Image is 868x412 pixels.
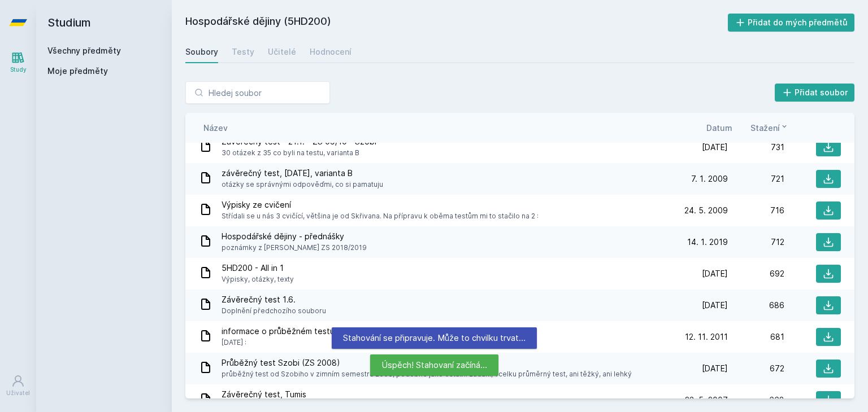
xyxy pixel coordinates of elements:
span: 12. 11. 2011 [685,331,728,343]
span: Průběžný test Szobi (ZS 2008) [222,357,632,369]
span: 23. 5. 2007 [685,395,728,406]
div: Uživatel [6,389,30,397]
button: Datum [706,122,732,134]
a: Testy [232,41,254,63]
a: Uživatel [2,369,34,403]
div: 692 [728,268,784,279]
span: otázky se správnými odpověďmi, co si pamatuju [222,179,383,190]
span: 30 otázek z 35 co byli na testu, varianta B [222,147,376,159]
a: Hodnocení [310,41,351,63]
span: Stažení [750,122,780,134]
span: 24. 5. 2009 [684,205,728,216]
button: Přidat soubor [775,84,855,102]
span: informace o průběžném testu [222,326,335,337]
span: Střídali se u nás 3 cvičící, většina je od Skřivana. Na přípravu k oběma testům mi to stačilo na 2 : [222,211,539,222]
span: [DATE] [702,268,728,279]
div: Soubory [185,46,218,58]
a: Study [2,45,34,80]
span: poznámky z [PERSON_NAME] ZS 2018/2019 [222,242,367,253]
div: 712 [728,236,784,248]
span: Moje předměty [47,65,108,77]
div: Učitelé [268,46,296,58]
input: Hledej soubor [185,81,330,104]
div: Stahování se připravuje. Může to chvilku trvat… [332,327,537,349]
a: Všechny předměty [47,46,121,55]
div: 716 [728,205,784,216]
span: Doplnění předchozího souboru [222,305,326,317]
div: 686 [728,300,784,311]
span: Závěrečný test 1.6. [222,294,326,305]
span: závěrečný test, [DATE], varianta B [222,168,383,179]
span: [DATE] [702,142,728,153]
span: [DATE] [702,363,728,374]
button: Přidat do mých předmětů [728,14,855,32]
a: Soubory [185,41,218,63]
div: Hodnocení [310,46,351,58]
div: 721 [728,173,784,185]
a: Učitelé [268,41,296,63]
div: 668 [728,395,784,406]
span: Závěrečný test, Tumis [222,389,306,400]
span: Výpisky, otázky, texty [222,274,294,285]
span: průběžný test od Szobiho v zimním semestru 2008, podobné jako ostatní zadaní, vcelku průměrný tes... [222,369,632,380]
h2: Hospodářské dějiny (5HD200) [185,14,728,32]
button: Stažení [750,122,789,134]
button: Název [203,122,228,134]
span: [DATE] [702,300,728,311]
div: Úspěch! Stahovaní začíná… [370,354,498,376]
span: 14. 1. 2019 [687,236,728,248]
span: Výpisky ze cvičení [222,199,539,211]
div: 681 [728,331,784,343]
span: [DATE] : [222,337,335,348]
span: Hospodářské dějiny - přednášky [222,231,367,242]
div: Study [10,65,27,74]
div: 731 [728,142,784,153]
span: 7. 1. 2009 [691,173,728,185]
span: 5HD200 - All in 1 [222,262,294,274]
div: 672 [728,363,784,374]
div: Testy [232,46,254,58]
